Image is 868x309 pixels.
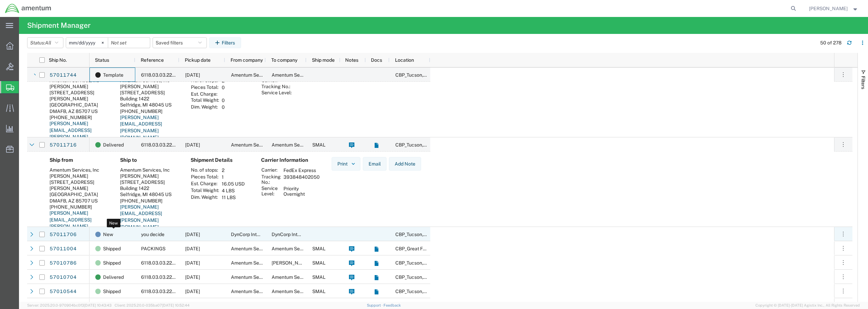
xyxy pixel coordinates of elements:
[261,157,315,163] h4: Carrier Information
[219,174,247,180] td: 1
[312,289,325,294] span: SMAL
[191,97,219,104] th: Total Weight:
[120,198,180,204] div: [PHONE_NUMBER]
[49,244,77,254] a: 57011004
[191,157,250,163] h4: Shipment Details
[103,242,121,256] span: Shipped
[50,179,109,185] div: [STREET_ADDRESS]
[261,185,281,197] th: Service Level:
[219,180,247,187] td: 16.05 USD
[50,198,109,204] div: DMAFB, AZ 85707 US
[103,68,123,82] span: Template
[50,90,109,96] div: [STREET_ADDRESS]
[103,284,121,298] span: Shipped
[141,232,164,237] span: you decide
[50,210,92,236] a: [PERSON_NAME][EMAIL_ADDRESS][PERSON_NAME][DOMAIN_NAME]
[120,102,180,108] div: Selfridge, MI 48045 US
[312,274,325,280] span: SMAL
[389,157,421,171] button: Add Note
[191,180,219,187] th: Est. Charge:
[103,227,113,242] span: New
[49,70,77,81] a: 57011744
[120,108,180,114] div: [PHONE_NUMBER]
[50,121,92,146] a: [PERSON_NAME][EMAIL_ADDRESS][PERSON_NAME][DOMAIN_NAME]
[261,90,292,96] th: Service Level:
[755,303,860,308] span: Copyright © [DATE]-[DATE] Agistix Inc., All Rights Reserved
[191,174,219,180] th: Pieces Total:
[281,167,322,174] td: FedEx Express
[141,142,202,148] span: 6118.03.03.2219.WTU.0000
[103,256,121,270] span: Shipped
[49,272,77,283] a: 57010704
[27,37,63,48] button: Status:All
[120,90,180,96] div: [STREET_ADDRESS]
[395,57,414,63] span: Location
[185,57,211,63] span: Pickup date
[363,157,387,171] button: Email
[383,303,401,307] a: Feedback
[50,114,109,120] div: [PHONE_NUMBER]
[261,174,281,185] th: Tracking No.:
[272,289,321,294] span: Amentum Services, Inc
[231,232,289,237] span: DynCorp International LLC
[50,167,109,173] div: Amentum Services, Inc
[185,274,200,280] span: 10/02/2025
[231,72,281,78] span: Amentum Services, Inc
[367,303,384,307] a: Support
[141,260,202,266] span: 6118.03.03.2219.WTU.0000
[49,57,67,63] span: Ship No.
[261,167,281,174] th: Carrier:
[49,229,77,240] a: 57011706
[27,303,112,307] span: Server: 2025.20.0-970904bc0f3
[312,57,335,63] span: Ship mode
[191,91,219,97] th: Est. Charge:
[271,57,297,63] span: To company
[191,194,219,201] th: Dim. Weight:
[120,185,180,191] div: Building 1422
[219,187,247,194] td: 4 LBS
[231,289,281,294] span: Amentum Services, Inc
[120,96,180,102] div: Building 1422
[45,40,51,45] span: All
[49,286,77,297] a: 57010544
[281,174,322,185] td: 393848402050
[162,303,190,307] span: [DATE] 10:52:44
[261,83,292,90] th: Tracking No.:
[231,142,281,148] span: Amentum Services, Inc
[312,142,325,148] span: SMAL
[120,157,180,163] h4: Ship to
[219,167,247,174] td: 2
[395,260,473,266] span: CBP_Tucson, AZ_WTU
[272,274,321,280] span: Amentum Services, Inc
[209,37,241,48] button: Filters
[185,142,200,148] span: 10/02/2025
[395,232,473,237] span: CBP_Tucson, AZ_WTU
[281,185,322,197] td: Priority Overnight
[185,289,200,294] span: 10/02/2025
[120,191,180,197] div: Selfridge, MI 48045 US
[95,57,109,63] span: Status
[50,185,109,197] div: [PERSON_NAME] [GEOGRAPHIC_DATA]
[49,140,77,151] a: 57011716
[191,167,219,174] th: No. of stops:
[108,38,150,48] input: Not set
[371,57,382,63] span: Docs
[103,138,124,152] span: Delivered
[50,173,109,179] div: [PERSON_NAME]
[350,161,356,167] img: dropdown
[120,115,162,140] a: [PERSON_NAME][EMAIL_ADDRESS][PERSON_NAME][DOMAIN_NAME]
[115,303,190,307] span: Client: 2025.20.0-035ba07
[272,246,321,251] span: Amentum Services, Inc
[191,84,219,91] th: Pieces Total:
[395,246,450,251] span: CBP_Great Falls, MT_GFL
[312,246,325,251] span: SMAL
[66,38,108,48] input: Not set
[231,57,263,63] span: From company
[141,57,164,63] span: Reference
[185,72,200,78] span: 10/02/2025
[185,260,200,266] span: 10/02/2025
[219,84,227,91] td: 0
[141,274,202,280] span: 6118.03.03.2219.WTU.0000
[272,232,329,237] span: DynCorp International LLC
[395,289,473,294] span: CBP_Tucson, AZ_WTU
